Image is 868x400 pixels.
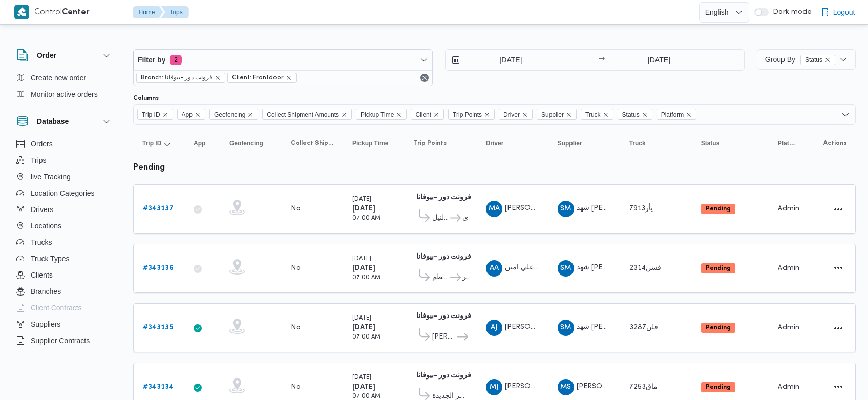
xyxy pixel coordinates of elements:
span: Trips [31,154,47,166]
span: [PERSON_NAME] [PERSON_NAME] [505,383,624,390]
span: شهد [PERSON_NAME] [PERSON_NAME] [577,324,710,330]
b: # 343136 [143,265,174,271]
button: Geofencing [225,135,277,152]
span: SM [560,201,571,217]
span: قسم قصر النيل [432,212,449,224]
button: Actions [830,260,846,277]
small: [DATE] [352,315,371,321]
span: Pending [701,204,735,214]
b: [DATE] [352,205,375,212]
span: Branches [31,285,61,298]
button: remove selected entity [824,57,831,63]
div: No [291,323,301,332]
div: Database [8,136,121,357]
div: No [291,204,301,214]
small: 07:00 AM [352,394,380,399]
button: Trip IDSorted in descending order [138,135,179,152]
div: Order [8,70,121,107]
span: Geofencing [229,139,263,148]
span: ماق7253 [629,384,658,390]
span: Admin [778,205,799,212]
b: pending [133,164,165,172]
b: فرونت دور -بيوفانا [416,313,471,320]
button: Trips [12,152,117,169]
span: Trip ID [137,109,173,120]
small: 07:00 AM [352,216,380,221]
span: Supplier [558,139,582,148]
div: Ahmad Jmal Muhammad Mahmood Aljiazaoi [486,320,502,336]
b: Pending [706,325,731,331]
span: Truck [629,139,646,148]
span: [PERSON_NAME] [432,331,456,343]
button: Branches [12,283,117,300]
button: Remove [418,72,431,84]
button: Actions [830,379,846,395]
button: Clients [12,267,117,283]
div: Shahad Mustfi Ahmad Abadah Abas Hamodah [558,260,574,277]
span: MS [560,379,571,395]
button: live Tracking [12,169,117,185]
span: AJ [491,320,497,336]
span: [PERSON_NAME] [577,383,635,390]
span: Admin [778,265,799,271]
div: Muhammad Slah Abadalltaif Alshrif [558,379,574,395]
img: X8yXhbKr1z7QwAAAABJRU5ErkJggg== [14,5,29,19]
b: # 343135 [143,324,173,331]
span: Client [415,109,431,120]
button: Open list of options [841,111,850,119]
button: Pickup Time [348,135,399,152]
span: Status [622,109,640,120]
span: Collect Shipment Amounts [267,109,339,120]
span: Platform [657,109,697,120]
span: Trucks [31,236,52,248]
button: remove selected entity [215,75,221,81]
a: #343136 [143,262,174,275]
h3: Order [37,49,56,61]
div: Mahmood Jmal Husaini Muhammad [486,379,502,395]
button: Drivers [12,201,117,218]
svg: Sorted in descending order [163,139,172,148]
button: Home [133,6,163,18]
span: Location Categories [31,187,95,199]
b: فرونت دور -بيوفانا [416,254,471,260]
button: Order [16,49,113,61]
span: Locations [31,220,61,232]
span: SM [560,260,571,277]
b: Pending [706,384,731,390]
a: #343135 [143,322,173,334]
span: Client [411,109,444,120]
b: Center [62,9,90,16]
span: قسن2314 [629,265,661,271]
label: Columns [133,94,159,102]
span: قسم المقطم [432,271,449,284]
span: Supplier [537,109,577,120]
button: Remove Truck from selection in this group [603,112,609,118]
a: #343134 [143,381,174,393]
span: Status [800,55,835,65]
button: Remove Driver from selection in this group [522,112,528,118]
span: شهد [PERSON_NAME] [PERSON_NAME] [577,264,710,271]
b: فرونت دور -بيوفانا [416,194,471,201]
span: Branch: فرونت دور -بيوفانا [141,73,213,82]
button: Database [16,115,113,128]
span: Geofencing [209,109,258,120]
button: Group ByStatusremove selected entity [757,49,856,70]
span: Filter by [138,54,165,66]
span: Driver [503,109,520,120]
button: Remove Pickup Time from selection in this group [396,112,402,118]
span: Collect Shipment Amounts [291,139,334,148]
span: Create new order [31,72,86,84]
button: Remove Trip Points from selection in this group [484,112,490,118]
div: Shahad Mustfi Ahmad Abadah Abas Hamodah [558,320,574,336]
span: Logout [833,6,855,18]
button: Filter by2 active filters [134,50,432,70]
b: [DATE] [352,324,375,331]
span: Monitor active orders [31,88,98,100]
button: App [189,135,215,152]
b: Pending [706,265,731,271]
b: فرونت دور -بيوفانا [416,372,471,379]
a: #343137 [143,203,174,215]
span: Client: Frontdoor [232,73,284,82]
small: 07:00 AM [352,334,380,340]
span: 2 active filters [170,55,182,65]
